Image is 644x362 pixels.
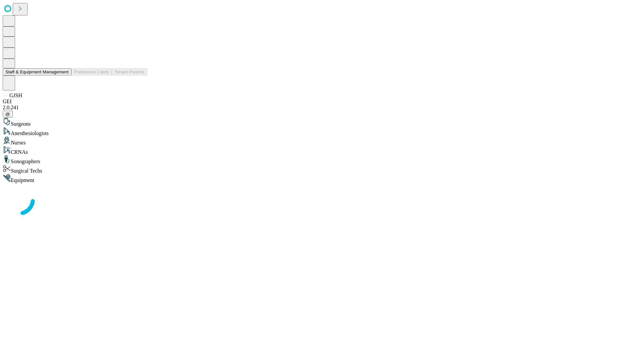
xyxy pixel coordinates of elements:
[3,111,13,118] button: @
[3,165,641,174] div: Surgical Techs
[3,99,641,105] div: GEI
[3,127,641,136] div: Anesthesiologists
[3,136,641,146] div: Nurses
[3,146,641,155] div: CRNAs
[3,174,641,183] div: Equipment
[3,68,71,75] button: Staff & Equipment Management
[9,93,22,98] span: GJSH
[112,68,147,75] button: Tenant Params
[3,118,641,127] div: Surgeons
[3,155,641,165] div: Sonographers
[71,68,112,75] button: Preference Cards
[3,105,641,111] div: 2.0.241
[5,112,10,117] span: @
